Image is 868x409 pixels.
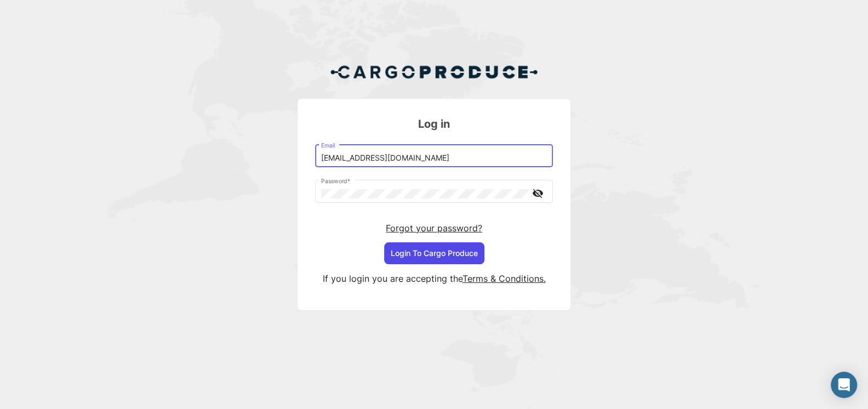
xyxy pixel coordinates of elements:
[384,242,484,264] button: Login To Cargo Produce
[321,154,547,163] input: Email
[386,223,482,234] a: Forgot your password?
[531,186,544,200] mat-icon: visibility_off
[462,273,546,284] a: Terms & Conditions.
[831,372,857,398] div: Open Intercom Messenger
[315,116,553,132] h3: Log in
[323,273,462,284] span: If you login you are accepting the
[330,59,538,85] img: Cargo Produce Logo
